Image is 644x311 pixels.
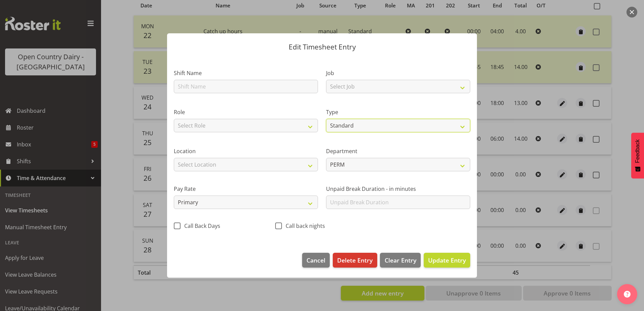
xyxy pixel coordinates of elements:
img: help-xxl-2.png [624,291,631,298]
span: Cancel [307,256,325,265]
label: Pay Rate [174,185,318,193]
button: Feedback - Show survey [631,133,644,178]
span: Call Back Days [181,222,220,229]
span: Clear Entry [385,256,416,265]
label: Unpaid Break Duration - in minutes [326,185,470,193]
label: Department [326,147,470,155]
label: Job [326,69,470,77]
span: Feedback [635,139,641,163]
label: Role [174,108,318,116]
span: Delete Entry [337,256,373,265]
span: Update Entry [428,256,466,264]
button: Cancel [302,253,330,268]
button: Delete Entry [333,253,377,268]
label: Shift Name [174,69,318,77]
button: Clear Entry [380,253,420,268]
button: Update Entry [424,253,470,268]
label: Location [174,147,318,155]
label: Type [326,108,470,116]
input: Shift Name [174,80,318,93]
p: Edit Timesheet Entry [174,43,470,50]
span: Call back nights [282,222,325,229]
input: Unpaid Break Duration [326,196,470,209]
